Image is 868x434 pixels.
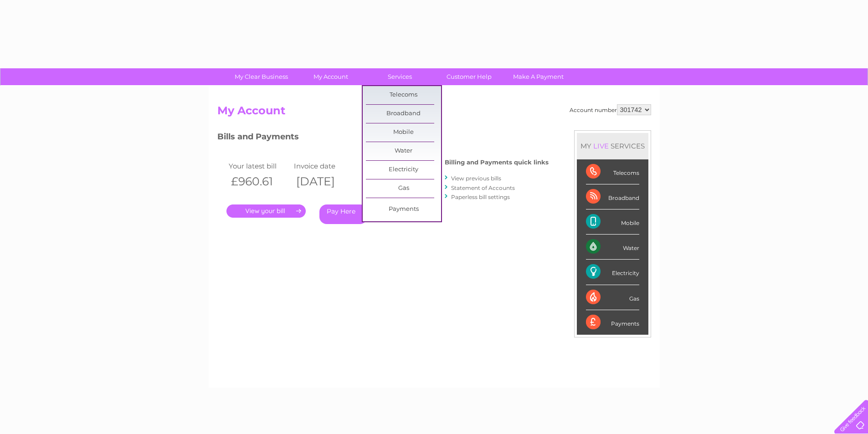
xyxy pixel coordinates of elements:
a: . [226,204,306,218]
a: Gas [366,179,441,198]
a: Services [362,68,437,85]
a: Electricity [366,161,441,179]
div: LIVE [591,142,611,150]
th: [DATE] [292,172,357,191]
div: Gas [586,285,639,310]
div: Water [586,235,639,260]
td: Your latest bill [226,160,292,172]
h2: My Account [217,104,651,122]
a: My Account [293,68,368,85]
div: Payments [586,310,639,335]
a: Make A Payment [501,68,576,85]
div: Mobile [586,209,639,235]
a: Water [366,142,441,160]
div: Account number [570,104,651,115]
a: Statement of Accounts [451,184,515,191]
th: £960.61 [226,172,292,191]
a: Pay Here [319,204,367,224]
td: Invoice date [292,160,357,172]
div: Electricity [586,260,639,285]
h4: Billing and Payments quick links [445,159,549,166]
a: View previous bills [451,175,501,182]
a: Broadband [366,105,441,123]
div: MY SERVICES [577,133,648,159]
a: Payments [366,200,441,219]
a: Telecoms [366,86,441,104]
div: Broadband [586,184,639,209]
a: Customer Help [431,68,507,85]
h3: Bills and Payments [217,130,549,146]
a: Paperless bill settings [451,194,510,200]
div: Telecoms [586,159,639,184]
a: My Clear Business [224,68,299,85]
a: Mobile [366,123,441,142]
